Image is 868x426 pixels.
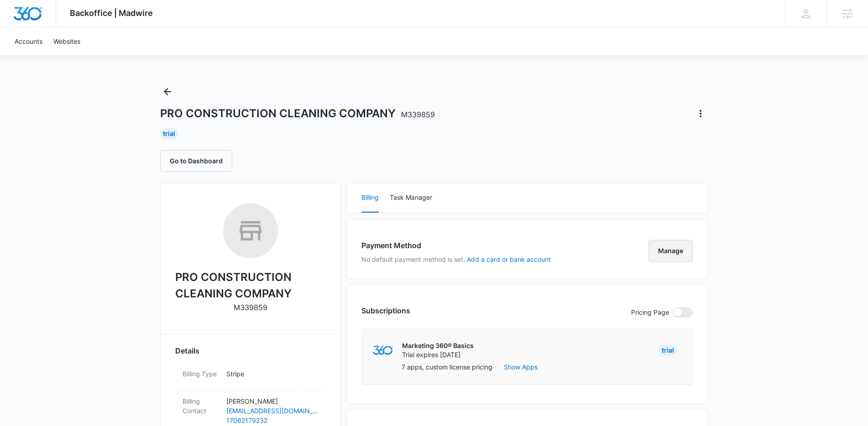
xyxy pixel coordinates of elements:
button: Task Manager [390,183,432,213]
a: [EMAIL_ADDRESS][DOMAIN_NAME] [226,406,319,416]
p: [PERSON_NAME] [226,396,319,406]
dt: Billing Type [183,369,219,379]
p: Trial expires [DATE] [402,350,474,359]
button: Go to Dashboard [160,150,232,172]
span: Details [175,345,199,356]
p: No default payment method is set. [361,255,551,264]
h1: PRO CONSTRUCTION CLEANING COMPANY [160,107,435,120]
span: Backoffice | Madwire [70,8,153,18]
dt: Billing Contact [183,396,219,416]
a: 17062179232 [226,416,319,425]
button: Billing [361,183,379,213]
h3: Payment Method [361,240,551,251]
button: Actions [693,106,708,121]
p: Pricing Page [631,307,669,317]
span: M339859 [401,110,435,119]
button: Back [160,84,175,99]
div: Billing TypeStripe [175,364,326,391]
p: 7 apps, custom license pricing [402,362,492,372]
p: Stripe [226,369,319,379]
img: marketing360Logo [373,346,392,355]
p: Marketing 360® Basics [402,341,474,350]
h2: PRO CONSTRUCTION CLEANING COMPANY [175,269,326,302]
h3: Subscriptions [361,305,410,316]
button: Manage [648,240,693,262]
div: Trial [160,128,178,139]
div: Trial [659,345,677,356]
a: Websites [48,27,86,55]
button: Show Apps [504,362,538,372]
p: M339859 [234,302,267,313]
a: Accounts [9,27,48,55]
button: Add a card or bank account [467,256,551,263]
